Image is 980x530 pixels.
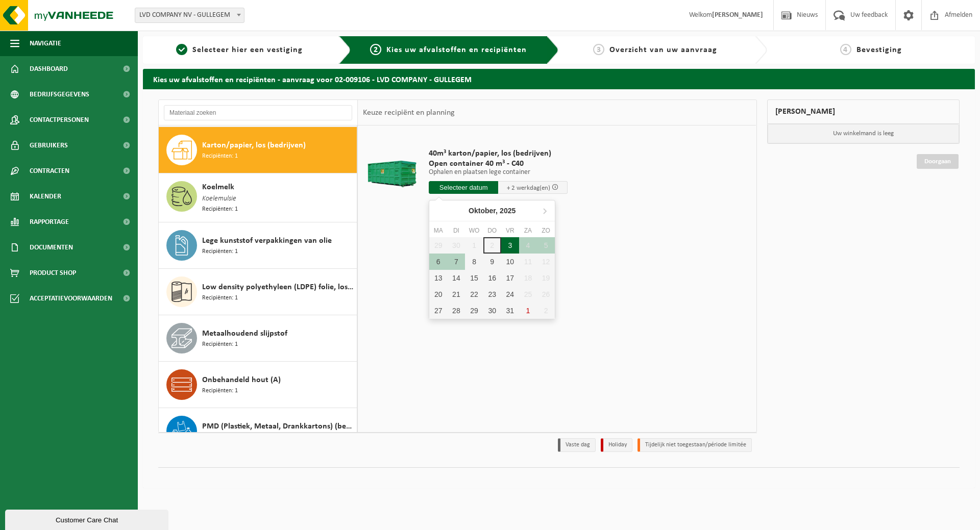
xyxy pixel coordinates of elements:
span: Overzicht van uw aanvraag [609,46,717,54]
div: 28 [447,302,465,319]
div: 8 [465,254,483,270]
div: 31 [501,302,519,319]
h2: Kies uw afvalstoffen en recipiënten - aanvraag voor 02-009106 - LVD COMPANY - GULLEGEM [143,69,975,89]
div: 27 [429,302,447,319]
div: 13 [429,270,447,286]
div: 21 [447,286,465,302]
iframe: chat widget [5,508,170,530]
span: Product Shop [30,260,76,286]
p: Uw winkelmand is leeg [768,124,960,143]
span: 2 [370,44,381,55]
span: Recipiënten: 1 [202,152,238,161]
div: vr [501,225,519,236]
button: Low density polyethyleen (LDPE) folie, los, naturel Recipiënten: 1 [159,269,357,315]
div: 23 [483,286,501,302]
div: 6 [429,254,447,270]
span: Lege kunststof verpakkingen van olie [202,235,332,247]
div: 7 [447,254,465,270]
span: Navigatie [30,31,61,56]
button: Onbehandeld hout (A) Recipiënten: 1 [159,362,357,408]
div: do [483,225,501,236]
span: Rapportage [30,209,69,235]
div: zo [537,225,555,236]
button: Karton/papier, los (bedrijven) Recipiënten: 1 [159,127,357,173]
div: Oktober, [464,203,520,219]
li: Vaste dag [558,438,596,452]
span: Kalender [30,184,61,209]
span: Onbehandeld hout (A) [202,374,281,386]
span: Recipiënten: 1 [202,205,238,214]
span: Bedrijfsgegevens [30,82,89,107]
input: Materiaal zoeken [164,105,352,120]
i: 2025 [500,207,516,214]
div: [PERSON_NAME] [767,99,960,124]
div: 20 [429,286,447,302]
li: Holiday [601,438,632,452]
div: ma [429,225,447,236]
span: Selecteer hier een vestiging [192,46,303,54]
div: wo [465,225,483,236]
span: Metaalhoudend slijpstof [202,327,287,340]
div: 9 [483,254,501,270]
input: Selecteer datum [429,181,498,194]
span: Recipiënten: 1 [202,340,238,349]
span: Recipiënten: 1 [202,247,238,257]
div: 3 [501,237,519,254]
div: Keuze recipiënt en planning [358,100,460,125]
button: Koelmelk Koelemulsie Recipiënten: 1 [159,173,357,222]
span: Koelmelk [202,181,234,193]
div: di [447,225,465,236]
span: Contactpersonen [30,107,89,133]
span: Documenten [30,235,73,260]
li: Tijdelijk niet toegestaan/période limitée [638,438,752,452]
a: Doorgaan [917,154,959,169]
span: Acceptatievoorwaarden [30,286,112,311]
span: LVD COMPANY NV - GULLEGEM [135,8,244,23]
span: 3 [593,44,604,55]
div: 29 [465,302,483,319]
span: Bevestiging [856,46,902,54]
div: 24 [501,286,519,302]
button: Lege kunststof verpakkingen van olie Recipiënten: 1 [159,222,357,269]
span: 40m³ karton/papier, los (bedrijven) [429,148,568,159]
span: Recipiënten: 1 [202,293,238,303]
div: 16 [483,270,501,286]
p: Ophalen en plaatsen lege container [429,169,568,176]
span: Kies uw afvalstoffen en recipiënten [386,46,527,54]
div: 14 [447,270,465,286]
div: za [519,225,537,236]
span: Low density polyethyleen (LDPE) folie, los, naturel [202,281,354,293]
button: PMD (Plastiek, Metaal, Drankkartons) (bedrijven) Recipiënten: 1 [159,408,357,455]
span: Contracten [30,158,69,184]
span: 4 [840,44,851,55]
span: + 2 werkdag(en) [507,185,550,191]
div: 30 [483,302,501,319]
button: Metaalhoudend slijpstof Recipiënten: 1 [159,315,357,362]
span: 1 [176,44,187,55]
span: Open container 40 m³ - C40 [429,159,568,169]
span: Karton/papier, los (bedrijven) [202,139,306,152]
span: Recipiënten: 1 [202,386,238,396]
a: 1Selecteer hier een vestiging [148,44,331,56]
div: 22 [465,286,483,302]
div: 15 [465,270,483,286]
span: LVD COMPANY NV - GULLEGEM [135,8,244,22]
div: 17 [501,270,519,286]
span: Gebruikers [30,133,68,158]
div: 10 [501,254,519,270]
strong: [PERSON_NAME] [712,11,763,19]
span: PMD (Plastiek, Metaal, Drankkartons) (bedrijven) [202,420,354,433]
span: Dashboard [30,56,68,82]
span: Koelemulsie [202,193,236,205]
